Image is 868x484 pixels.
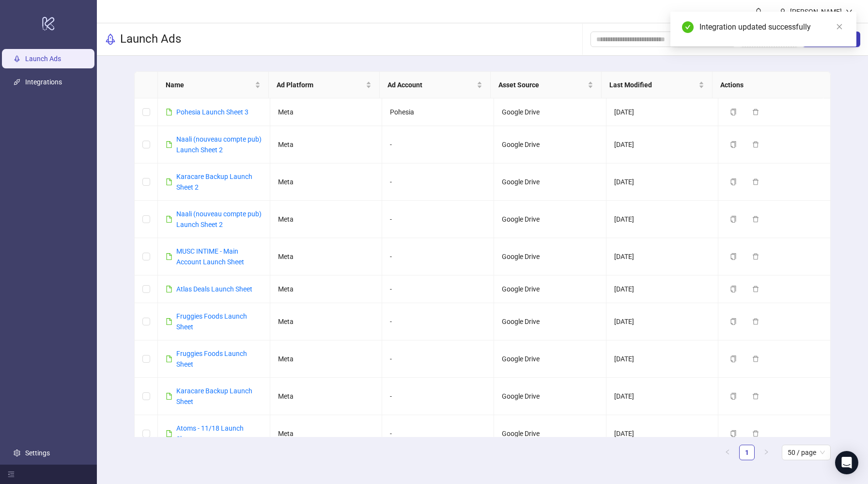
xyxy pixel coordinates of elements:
[176,312,247,331] a: Fruggies Foods Launch Sheet
[120,32,181,47] h3: Launch Ads
[166,253,172,260] span: file
[105,33,116,45] span: rocket
[713,72,823,98] th: Actions
[269,72,380,98] th: Ad Platform
[494,303,606,340] td: Google Drive
[834,21,845,32] a: Close
[270,378,382,415] td: Meta
[699,21,845,33] div: Integration updated successfully
[382,340,494,378] td: -
[387,80,475,90] span: Ad Account
[730,286,737,292] span: copy
[382,238,494,275] td: -
[166,178,172,185] span: file
[730,355,737,362] span: copy
[602,72,713,98] th: Last Modified
[606,275,718,303] td: [DATE]
[382,201,494,238] td: -
[382,163,494,201] td: -
[176,108,248,116] a: Pohesia Launch Sheet 3
[494,340,606,378] td: Google Drive
[494,98,606,126] td: Google Drive
[730,178,737,185] span: copy
[382,378,494,415] td: -
[270,201,382,238] td: Meta
[270,238,382,275] td: Meta
[755,8,762,15] span: bell
[270,163,382,201] td: Meta
[606,163,718,201] td: [DATE]
[270,98,382,126] td: Meta
[740,445,754,460] a: 1
[752,253,759,260] span: delete
[730,253,737,260] span: copy
[158,72,269,98] th: Name
[25,78,62,86] a: Integrations
[270,415,382,452] td: Meta
[166,286,172,292] span: file
[606,126,718,163] td: [DATE]
[494,126,606,163] td: Google Drive
[176,173,252,191] a: Karacare Backup Launch Sheet 2
[494,163,606,201] td: Google Drive
[752,141,759,148] span: delete
[176,387,252,405] a: Karacare Backup Launch Sheet
[166,430,172,437] span: file
[720,445,735,460] button: left
[752,178,759,185] span: delete
[166,355,172,362] span: file
[166,80,253,90] span: Name
[606,201,718,238] td: [DATE]
[720,445,735,460] li: Previous Page
[606,378,718,415] td: [DATE]
[382,98,494,126] td: Pohesia
[491,72,602,98] th: Asset Source
[494,378,606,415] td: Google Drive
[270,303,382,340] td: Meta
[606,303,718,340] td: [DATE]
[759,445,774,460] button: right
[606,238,718,275] td: [DATE]
[494,238,606,275] td: Google Drive
[494,415,606,452] td: Google Drive
[763,449,769,455] span: right
[786,6,846,17] div: [PERSON_NAME]
[382,303,494,340] td: -
[788,445,825,460] span: 50 / page
[835,451,858,474] div: Open Intercom Messenger
[382,275,494,303] td: -
[25,449,50,457] a: Settings
[752,430,759,437] span: delete
[25,55,61,63] a: Launch Ads
[176,210,262,228] a: Naali (nouveau compte pub) Launch Sheet 2
[782,445,831,460] div: Page Size
[277,80,364,90] span: Ad Platform
[730,430,737,437] span: copy
[494,275,606,303] td: Google Drive
[730,109,737,115] span: copy
[752,286,759,292] span: delete
[836,23,843,30] span: close
[725,449,730,455] span: left
[176,285,252,293] a: Atlas Deals Launch Sheet
[752,393,759,400] span: delete
[498,80,586,90] span: Asset Source
[382,415,494,452] td: -
[606,98,718,126] td: [DATE]
[166,141,172,148] span: file
[270,126,382,163] td: Meta
[176,424,244,443] a: Atoms - 11/18 Launch Sheet
[752,318,759,325] span: delete
[752,109,759,115] span: delete
[166,393,172,400] span: file
[176,350,247,368] a: Fruggies Foods Launch Sheet
[752,355,759,362] span: delete
[606,415,718,452] td: [DATE]
[166,318,172,325] span: file
[682,21,694,33] span: check-circle
[846,8,852,15] span: down
[166,109,172,115] span: file
[730,393,737,400] span: copy
[270,340,382,378] td: Meta
[494,201,606,238] td: Google Drive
